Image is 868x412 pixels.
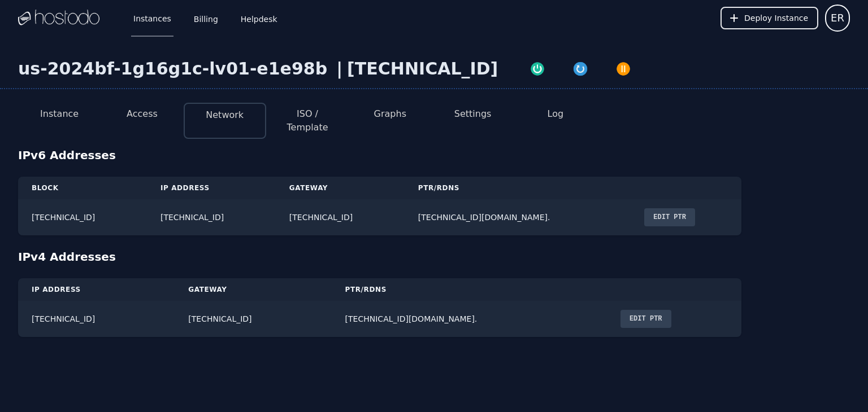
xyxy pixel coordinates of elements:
span: ER [831,10,844,26]
th: PTR/rDNS [332,278,607,301]
button: Restart [559,59,602,77]
th: Gateway [175,278,331,301]
img: Power On [530,61,545,77]
div: IPv6 Addresses [18,147,850,163]
button: ISO / Template [275,107,340,134]
button: Power On [516,59,559,77]
button: User menu [825,5,850,32]
td: [TECHNICAL_ID] [175,301,331,337]
td: [TECHNICAL_ID][DOMAIN_NAME]. [332,301,607,337]
button: Deploy Instance [721,7,818,29]
th: Block [18,177,147,199]
button: Network [206,108,244,122]
div: [TECHNICAL_ID] [347,59,498,79]
button: Edit PTR [644,208,695,226]
td: [TECHNICAL_ID] [276,199,405,235]
button: Graphs [374,107,406,121]
button: Power Off [602,59,645,77]
div: | [332,59,347,79]
button: Settings [454,107,492,121]
button: Log [548,107,564,121]
td: [TECHNICAL_ID][DOMAIN_NAME]. [405,199,631,235]
img: Restart [572,61,588,77]
img: Logo [18,10,99,27]
button: Access [127,107,158,121]
div: us-2024bf-1g16g1c-lv01-e1e98b [18,59,332,79]
button: Instance [40,107,79,121]
button: Edit PTR [620,310,671,328]
td: [TECHNICAL_ID] [147,199,276,235]
img: Power Off [615,61,631,77]
th: Gateway [276,177,405,199]
span: Deploy Instance [744,12,808,24]
th: IP Address [147,177,276,199]
div: IPv4 Addresses [18,249,850,265]
th: IP Address [18,278,175,301]
td: [TECHNICAL_ID] [18,199,147,235]
th: PTR/rDNS [405,177,631,199]
td: [TECHNICAL_ID] [18,301,175,337]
